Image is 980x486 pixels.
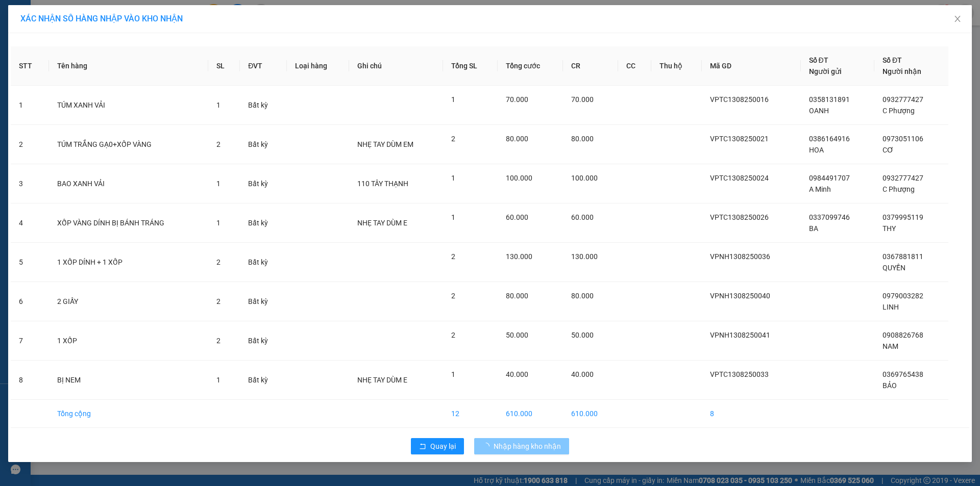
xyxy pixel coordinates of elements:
span: 0358131891 [809,95,850,104]
span: 110 TÂY THẠNH [357,180,408,188]
td: BỊ NEM [49,361,208,400]
td: 6 [11,282,49,321]
td: Bất kỳ [240,321,287,361]
span: HOA [809,146,824,154]
span: 0979003282 [883,292,923,300]
span: 1 [451,370,455,378]
span: 80.000 [571,135,594,143]
span: 0386164916 [809,135,850,143]
span: XÁC NHẬN SỐ HÀNG NHẬP VÀO KHO NHẬN [20,14,183,23]
span: 80.000 [571,292,594,300]
span: C Phượng [883,107,915,115]
td: Bất kỳ [240,86,287,125]
th: Loại hàng [287,46,350,86]
button: Nhập hàng kho nhận [474,438,569,454]
span: close [953,15,962,23]
span: 0932777427 [883,95,923,104]
td: Bất kỳ [240,125,287,164]
span: 1 [216,219,220,227]
span: 2 [451,292,455,300]
span: 60.000 [506,213,528,221]
td: 2 [11,125,49,164]
span: 0379995119 [883,213,923,221]
span: 40.000 [571,370,594,378]
td: Bất kỳ [240,243,287,282]
span: 2 [451,135,455,143]
td: Tổng cộng [49,400,208,428]
span: VPTC1308250024 [710,174,769,182]
span: VPTC1308250016 [710,95,769,104]
span: 50.000 [571,331,594,339]
span: THY [883,224,896,233]
span: CƠ [883,146,894,154]
td: 7 [11,321,49,361]
span: BA [809,224,818,233]
span: 1 [216,376,220,384]
span: VPTC1308250033 [710,370,769,378]
span: 2 [451,252,455,261]
span: Người nhận [883,67,921,75]
td: Bất kỳ [240,361,287,400]
span: NHẸ TAY DÙM E [357,376,407,384]
span: A Minh [809,185,831,193]
span: 2 [451,331,455,339]
span: NHẸ TAY DÙM EM [357,140,413,148]
span: 100.000 [571,174,598,182]
span: 1 [216,101,220,109]
span: 130.000 [506,252,532,261]
span: 1 [451,213,455,221]
span: OANH [809,107,829,115]
span: 80.000 [506,292,528,300]
td: 8 [11,361,49,400]
td: 1 XỐP [49,321,208,361]
span: Quay lại [430,441,456,452]
td: 12 [443,400,498,428]
td: 5 [11,243,49,282]
td: Bất kỳ [240,203,287,243]
th: Thu hộ [651,46,702,86]
td: BAO XANH VẢI [49,164,208,203]
span: 80.000 [506,135,528,143]
th: ĐVT [240,46,287,86]
td: XỐP VÀNG DÍNH BỊ BÁNH TRÁNG [49,203,208,243]
td: 4 [11,203,49,243]
span: VPNH1308250041 [710,331,770,339]
th: Tổng cước [498,46,563,86]
span: 50.000 [506,331,528,339]
td: 610.000 [563,400,618,428]
th: CR [563,46,618,86]
span: rollback [419,443,426,451]
span: 100.000 [506,174,532,182]
span: 0932777427 [883,174,923,182]
th: Mã GD [702,46,801,86]
span: VPNH1308250036 [710,252,770,261]
span: 40.000 [506,370,528,378]
th: Tên hàng [49,46,208,86]
span: 2 [216,297,220,305]
span: BẢO [883,381,897,390]
th: Ghi chú [349,46,443,86]
span: VPTC1308250021 [710,135,769,143]
span: Số ĐT [883,56,902,64]
span: Số ĐT [809,56,828,64]
button: Close [943,5,972,34]
span: 60.000 [571,213,594,221]
span: LINH [883,303,899,311]
th: Tổng SL [443,46,498,86]
span: 0367881811 [883,252,923,261]
th: SL [208,46,240,86]
span: 0369765438 [883,370,923,378]
span: NHẸ TAY DÙM E [357,219,407,227]
span: VPTC1308250026 [710,213,769,221]
span: NAM [883,342,898,350]
span: Người gửi [809,67,842,75]
td: TÚM XANH VẢI [49,86,208,125]
span: 130.000 [571,252,598,261]
th: STT [11,46,49,86]
span: 0984491707 [809,174,850,182]
td: 1 XỐP DÍNH + 1 XỐP [49,243,208,282]
span: 2 [216,258,220,266]
td: Bất kỳ [240,164,287,203]
span: C Phượng [883,185,915,193]
span: 2 [216,140,220,148]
